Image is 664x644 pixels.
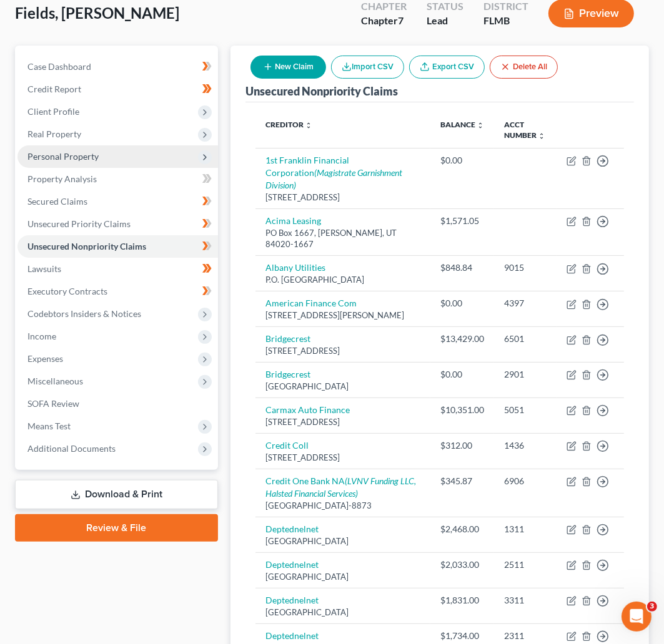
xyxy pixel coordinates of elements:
a: American Finance Com [265,298,357,308]
div: $1,734.00 [440,630,484,642]
div: $0.00 [440,368,484,381]
div: $2,033.00 [440,559,484,571]
a: Property Analysis [17,168,218,190]
div: 2901 [504,368,547,381]
div: Unsecured Nonpriority Claims [245,84,398,99]
span: Lawsuits [27,263,61,274]
a: Acct Number unfold_more [504,120,545,140]
span: Personal Property [27,151,99,162]
a: Credit Report [17,78,218,100]
a: 1st Franklin Financial Corporation(Magistrate Garnishment Division) [265,155,402,190]
a: Unsecured Nonpriority Claims [17,235,218,258]
div: 9015 [504,261,547,274]
span: SOFA Review [27,398,79,409]
a: Export CSV [409,56,485,79]
div: $2,468.00 [440,523,484,535]
div: [GEOGRAPHIC_DATA] [265,607,420,618]
a: Review & File [15,514,218,542]
a: Credit One Bank NA(LVNV Funding LLC, Halsted Financial Services) [265,476,416,499]
div: 6501 [504,333,547,345]
a: Deptednelnet [265,595,319,605]
i: unfold_more [305,122,312,129]
span: 3 [647,602,657,612]
i: unfold_more [477,122,484,129]
span: Means Test [27,421,71,431]
a: Download & Print [15,480,218,509]
span: Miscellaneous [27,376,83,386]
div: Lead [427,14,463,28]
span: Income [27,331,56,341]
a: Secured Claims [17,190,218,213]
span: Expenses [27,353,63,364]
a: Carmax Auto Finance [265,404,350,415]
a: Acima Leasing [265,215,321,226]
a: Executory Contracts [17,280,218,303]
div: $0.00 [440,297,484,310]
a: Credit Coll [265,440,309,451]
div: 2311 [504,630,547,642]
div: 4397 [504,297,547,310]
div: [STREET_ADDRESS][PERSON_NAME] [265,310,420,321]
div: $10,351.00 [440,404,484,416]
i: (LVNV Funding LLC, Halsted Financial Services) [265,476,416,499]
span: Secured Claims [27,196,87,207]
div: 2511 [504,559,547,571]
div: $13,429.00 [440,333,484,345]
div: [GEOGRAPHIC_DATA] [265,571,420,583]
i: unfold_more [538,132,545,140]
div: PO Box 1667, [PERSON_NAME], UT 84020-1667 [265,227,420,250]
div: [STREET_ADDRESS] [265,345,420,357]
a: Lawsuits [17,258,218,280]
a: Bridgecrest [265,369,310,379]
div: [STREET_ADDRESS] [265,192,420,203]
i: (Magistrate Garnishment Division) [265,167,402,190]
span: Codebtors Insiders & Notices [27,308,141,319]
div: [GEOGRAPHIC_DATA] [265,535,420,547]
a: Albany Utilities [265,262,325,273]
span: Real Property [27,129,81,139]
span: Unsecured Nonpriority Claims [27,241,146,251]
div: [GEOGRAPHIC_DATA]-8873 [265,500,420,512]
span: Property Analysis [27,173,97,184]
a: Bridgecrest [265,333,310,344]
div: 5051 [504,404,547,416]
a: Balance unfold_more [440,120,484,129]
div: $0.00 [440,154,484,167]
span: Case Dashboard [27,61,91,72]
button: Delete All [490,56,558,79]
div: 1311 [504,523,547,535]
div: $1,571.05 [440,215,484,227]
a: Deptednelnet [265,630,319,641]
div: $848.84 [440,261,484,274]
a: Unsecured Priority Claims [17,213,218,235]
iframe: Intercom live chat [622,602,652,632]
span: Executory Contracts [27,286,107,296]
span: Additional Documents [27,443,116,454]
span: Unsecured Priority Claims [27,218,131,229]
div: FLMB [483,14,528,28]
span: Client Profile [27,106,79,117]
div: 6906 [504,475,547,487]
div: $1,831.00 [440,594,484,607]
div: Chapter [361,14,407,28]
a: SOFA Review [17,393,218,415]
div: P.O. [GEOGRAPHIC_DATA] [265,274,420,286]
a: Creditor unfold_more [265,120,312,129]
div: $345.87 [440,475,484,487]
div: 3311 [504,594,547,607]
span: 7 [398,14,404,26]
button: New Claim [250,56,326,79]
div: 1436 [504,439,547,452]
button: Import CSV [331,56,404,79]
div: [STREET_ADDRESS] [265,452,420,464]
span: Fields, [PERSON_NAME] [15,4,179,22]
div: [STREET_ADDRESS] [265,416,420,428]
a: Deptednelnet [265,524,319,534]
span: Credit Report [27,84,81,94]
div: $312.00 [440,439,484,452]
a: Deptednelnet [265,559,319,570]
a: Case Dashboard [17,56,218,78]
div: [GEOGRAPHIC_DATA] [265,381,420,393]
